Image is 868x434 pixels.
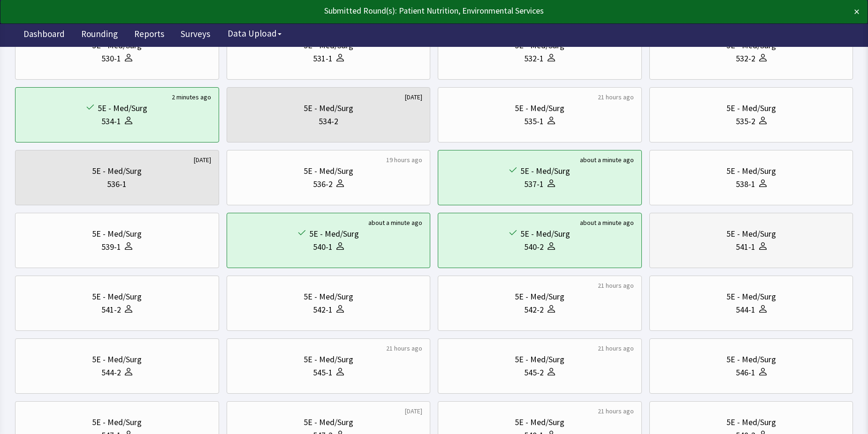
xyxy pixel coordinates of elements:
[598,92,634,102] div: 21 hours ago
[101,303,121,316] div: 541-2
[304,353,353,366] div: 5E - Med/Surg
[736,303,755,316] div: 544-1
[304,416,353,429] div: 5E - Med/Surg
[598,281,634,290] div: 21 hours ago
[92,353,142,366] div: 5E - Med/Surg
[386,344,422,353] div: 21 hours ago
[524,115,544,128] div: 535-1
[74,23,125,47] a: Rounding
[386,155,422,165] div: 19 hours ago
[520,165,570,178] div: 5E - Med/Surg
[598,344,634,353] div: 21 hours ago
[92,165,142,178] div: 5E - Med/Surg
[515,290,564,303] div: 5E - Med/Surg
[98,102,147,115] div: 5E - Med/Surg
[726,165,776,178] div: 5E - Med/Surg
[524,240,544,254] div: 540-2
[726,290,776,303] div: 5E - Med/Surg
[8,4,775,17] div: Submitted Round(s): Patient Nutrition, Environmental Services
[405,92,422,102] div: [DATE]
[726,102,776,115] div: 5E - Med/Surg
[726,227,776,240] div: 5E - Med/Surg
[127,23,171,47] a: Reports
[319,115,338,128] div: 534-2
[524,178,544,191] div: 537-1
[854,4,860,19] button: ×
[101,115,121,128] div: 534-1
[524,52,544,65] div: 532-1
[598,406,634,416] div: 21 hours ago
[304,102,353,115] div: 5E - Med/Surg
[313,240,333,254] div: 540-1
[313,303,333,316] div: 542-1
[313,178,333,191] div: 536-2
[101,240,121,254] div: 539-1
[16,23,72,47] a: Dashboard
[304,290,353,303] div: 5E - Med/Surg
[515,102,564,115] div: 5E - Med/Surg
[368,218,422,227] div: about a minute ago
[524,366,544,379] div: 545-2
[101,52,121,65] div: 530-1
[405,406,422,416] div: [DATE]
[580,155,634,165] div: about a minute ago
[174,23,217,47] a: Surveys
[524,303,544,316] div: 542-2
[194,155,211,165] div: [DATE]
[726,416,776,429] div: 5E - Med/Surg
[580,218,634,227] div: about a minute ago
[92,416,142,429] div: 5E - Med/Surg
[313,52,333,65] div: 531-1
[92,290,142,303] div: 5E - Med/Surg
[222,25,287,42] button: Data Upload
[736,115,755,128] div: 535-2
[92,227,142,240] div: 5E - Med/Surg
[515,416,564,429] div: 5E - Med/Surg
[107,178,127,191] div: 536-1
[172,92,211,102] div: 2 minutes ago
[736,366,755,379] div: 546-1
[736,178,755,191] div: 538-1
[520,227,570,240] div: 5E - Med/Surg
[309,227,359,240] div: 5E - Med/Surg
[515,353,564,366] div: 5E - Med/Surg
[736,52,755,65] div: 532-2
[101,366,121,379] div: 544-2
[304,165,353,178] div: 5E - Med/Surg
[736,240,755,254] div: 541-1
[313,366,333,379] div: 545-1
[726,353,776,366] div: 5E - Med/Surg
